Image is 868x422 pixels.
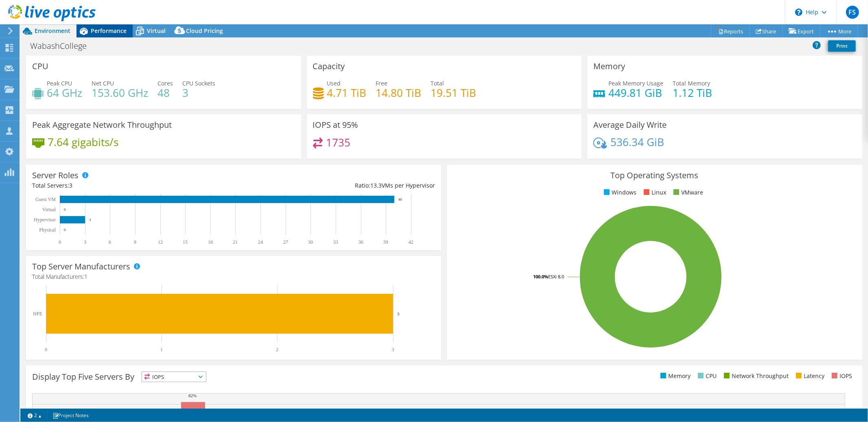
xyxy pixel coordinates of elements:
h3: Peak Aggregate Network Throughput [32,120,172,129]
h4: 7.64 gigabits/s [48,138,118,146]
h4: 1735 [326,138,350,147]
h4: 64 GHz [47,88,82,97]
text: 33 [333,239,338,245]
text: Virtual [42,207,56,212]
h1: WabashCollege [26,42,99,50]
a: Reports [711,25,750,37]
a: Share [750,25,783,37]
span: CPU Sockets [182,79,215,87]
li: VMware [671,188,703,197]
text: 27 [283,239,288,245]
text: 2 [276,347,278,352]
li: IOPS [830,372,852,380]
text: 9 [134,239,136,245]
h4: Total Manufacturers: [32,272,435,281]
h4: 48 [157,88,173,97]
text: 40 [398,197,402,201]
span: Net CPU [92,79,114,87]
h4: 449.81 GiB [608,88,663,97]
h3: CPU [32,62,48,71]
div: Total Servers: [32,181,234,190]
a: Project Notes [47,410,94,420]
h3: Capacity [313,62,345,71]
h4: 3 [182,88,215,97]
tspan: ESXi 8.0 [548,273,564,280]
text: 12 [158,239,163,245]
span: Used [327,79,341,87]
text: 18 [208,239,213,245]
h4: 14.80 TiB [376,88,422,97]
svg: \n [795,9,802,16]
text: 6 [109,239,111,245]
text: Hypervisor [34,217,56,223]
h3: IOPS at 95% [313,120,359,129]
span: Performance [91,27,127,35]
text: Physical [39,227,56,233]
span: Cores [157,79,173,87]
h3: Top Server Manufacturers [32,262,130,271]
span: 13.3 [370,181,382,189]
h4: 4.71 TiB [327,88,367,97]
text: 15 [183,239,188,245]
a: Print [828,40,856,52]
span: Peak CPU [47,79,72,87]
h4: 19.51 TiB [431,88,477,97]
h3: Average Daily Write [593,120,667,129]
span: Virtual [147,27,166,35]
li: CPU [696,372,717,380]
text: 0 [59,239,61,245]
span: Environment [35,27,70,35]
span: Free [376,79,388,87]
div: Ratio: VMs per Hypervisor [234,181,435,190]
text: 1 [160,347,163,352]
h4: 536.34 GiB [610,138,664,146]
text: 0 [64,228,66,232]
text: 24 [258,239,263,245]
a: 2 [22,410,47,420]
h4: 1.12 TiB [673,88,712,97]
h3: Top Operating Systems [453,171,856,180]
text: 0 [45,347,47,352]
a: Export [783,25,820,37]
span: Cloud Pricing [186,27,223,35]
li: Windows [602,188,636,197]
span: FS [846,6,859,19]
text: 39 [383,239,388,245]
text: 3 [397,311,400,316]
text: 42 [409,239,413,245]
text: 3 [392,347,394,352]
h3: Memory [593,62,625,71]
span: Total Memory [673,79,710,87]
span: 3 [69,181,72,189]
text: 0 [64,208,66,212]
li: Latency [794,372,824,380]
text: 21 [233,239,238,245]
text: HPE [33,311,42,317]
li: Memory [658,372,691,380]
li: Network Throughput [722,372,789,380]
tspan: 100.0% [533,273,548,280]
span: IOPS [142,372,206,382]
li: Linux [642,188,666,197]
text: 82% [188,393,197,398]
span: Total [431,79,444,87]
text: 30 [308,239,313,245]
h4: 153.60 GHz [92,88,148,97]
text: 3 [89,218,91,222]
text: Guest VM [35,197,56,202]
span: Peak Memory Usage [608,79,663,87]
span: 1 [84,273,87,280]
text: 36 [359,239,363,245]
text: 3 [84,239,86,245]
h3: Server Roles [32,171,79,180]
a: More [820,25,858,37]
